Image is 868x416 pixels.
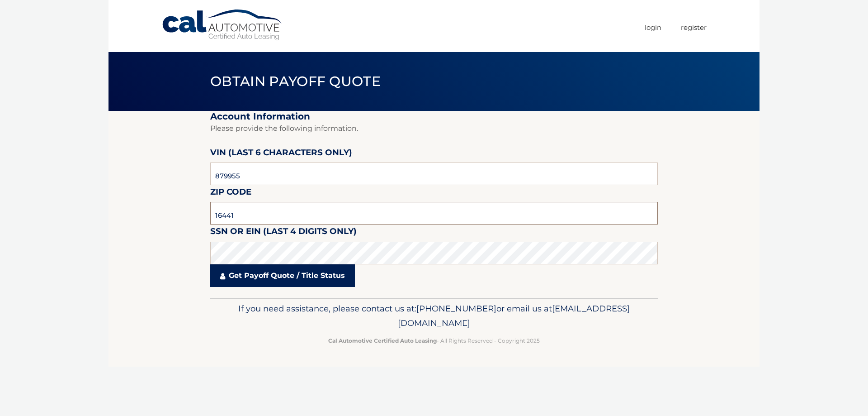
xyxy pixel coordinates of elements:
[416,303,496,314] span: [PHONE_NUMBER]
[210,111,658,122] h2: Account Information
[216,301,652,330] p: If you need assistance, please contact us at: or email us at
[645,20,661,35] a: Login
[210,122,658,135] p: Please provide the following information.
[216,336,652,345] p: - All Rights Reserved - Copyright 2025
[210,73,381,90] span: Obtain Payoff Quote
[210,225,357,241] label: SSN or EIN (last 4 digits only)
[328,337,437,344] strong: Cal Automotive Certified Auto Leasing
[210,185,251,202] label: Zip Code
[161,9,283,41] a: Cal Automotive
[681,20,707,35] a: Register
[210,146,352,163] label: VIN (last 6 characters only)
[210,264,355,287] a: Get Payoff Quote / Title Status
